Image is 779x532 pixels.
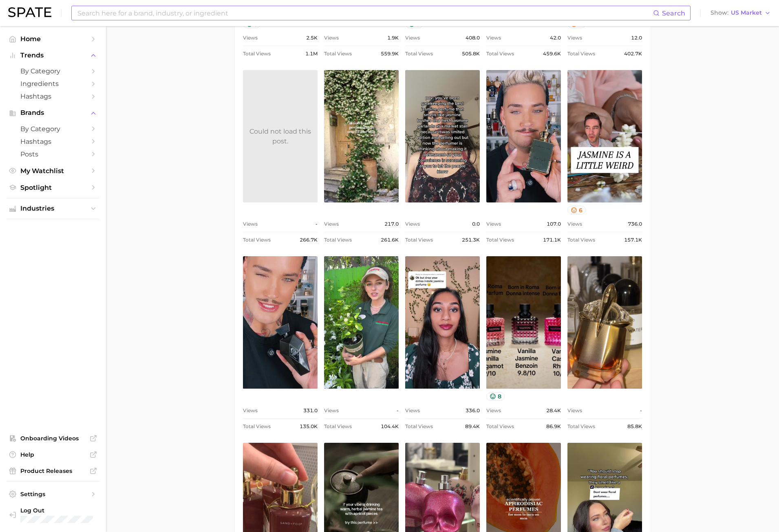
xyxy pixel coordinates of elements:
span: Total Views [324,422,352,431]
span: Log Out [20,507,100,514]
span: Product Releases [20,467,86,475]
span: 402.7k [624,49,642,59]
span: 0.0 [472,219,480,229]
span: 135.0k [300,422,318,431]
a: Onboarding Videos [7,432,99,444]
span: Brands [20,109,86,117]
span: Views [324,219,339,229]
span: Views [567,406,582,415]
span: Views [567,219,582,229]
span: 505.8k [462,49,480,59]
span: Views [486,33,501,43]
span: Total Views [243,422,271,431]
span: 157.1k [624,235,642,245]
a: Home [7,33,99,45]
span: 336.0 [466,406,480,415]
span: Onboarding Videos [20,435,86,442]
span: 331.0 [303,406,318,415]
span: by Category [20,125,86,133]
a: Product Releases [7,465,99,477]
button: 8 [486,392,505,401]
a: Help [7,448,99,461]
span: 408.0 [466,33,480,43]
a: Could not load this post. [243,70,318,202]
span: Ingredients [20,80,86,88]
span: 85.8k [627,422,642,431]
span: Spotlight [20,184,86,191]
span: Views [324,33,339,43]
a: by Category [7,65,99,77]
span: by Category [20,67,86,75]
span: Trends [20,52,86,59]
span: US Market [731,11,762,15]
span: Posts [20,150,86,158]
a: Hashtags [7,90,99,103]
span: 1.9k [387,33,399,43]
span: 2.5k [306,33,318,43]
span: 736.0 [628,219,642,229]
span: Views [567,33,582,43]
span: 459.6k [543,49,561,59]
span: Views [486,219,501,229]
a: by Category [7,123,99,135]
span: Views [405,33,420,43]
span: Show [711,11,728,15]
span: Views [243,33,258,43]
span: 261.6k [381,235,399,245]
button: Industries [7,202,99,215]
span: Total Views [486,235,514,245]
span: Help [20,451,86,458]
a: Settings [7,488,99,500]
span: 104.4k [381,422,399,431]
span: Home [20,35,86,43]
a: Posts [7,148,99,160]
span: Total Views [567,235,595,245]
span: - [640,406,642,415]
span: 266.7k [300,235,318,245]
span: Views [405,219,420,229]
span: Total Views [486,49,514,59]
span: 559.9k [381,49,399,59]
input: Search here for a brand, industry, or ingredient [77,6,653,20]
a: Spotlight [7,181,99,194]
a: Ingredients [7,77,99,90]
span: Total Views [405,422,433,431]
span: Total Views [243,235,271,245]
span: Views [243,219,258,229]
span: 86.9k [546,422,561,431]
span: Hashtags [20,92,86,100]
span: 107.0 [547,219,561,229]
span: Total Views [243,49,271,59]
span: 42.0 [550,33,561,43]
a: Log out. Currently logged in with e-mail jacob.demos@robertet.com. [7,504,99,525]
span: Views [324,406,339,415]
button: ShowUS Market [708,8,773,18]
span: 1.1m [305,49,318,59]
span: 217.0 [384,219,399,229]
button: 6 [567,206,586,214]
span: Views [243,406,258,415]
span: Search [662,9,685,17]
span: Total Views [486,422,514,431]
span: Total Views [567,49,595,59]
span: Total Views [324,235,352,245]
span: Total Views [405,49,433,59]
span: Views [486,406,501,415]
span: Total Views [567,422,595,431]
span: 12.0 [631,33,642,43]
button: Brands [7,107,99,119]
div: Could not load this post. [243,127,318,146]
span: 28.4k [546,406,561,415]
span: 251.3k [462,235,480,245]
span: Total Views [324,49,352,59]
span: Hashtags [20,138,86,145]
button: Trends [7,49,99,62]
span: Settings [20,490,86,498]
span: My Watchlist [20,167,86,175]
span: Total Views [405,235,433,245]
a: My Watchlist [7,165,99,177]
span: - [397,406,399,415]
span: Views [405,406,420,415]
span: 89.4k [465,422,480,431]
a: Hashtags [7,135,99,148]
